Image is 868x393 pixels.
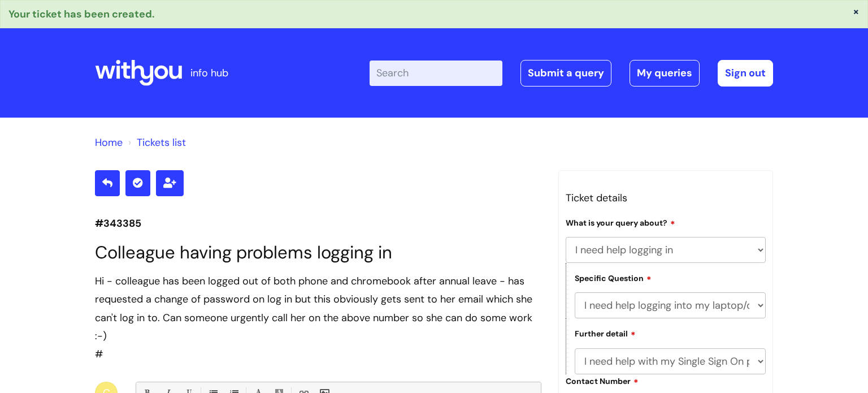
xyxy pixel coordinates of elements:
[566,375,639,386] label: Contact Number
[95,272,541,364] div: #
[95,242,541,263] h1: Colleague having problems logging in
[370,60,773,86] div: | -
[575,327,636,339] label: Further detail
[718,60,773,86] a: Sign out
[137,136,186,149] a: Tickets list
[370,61,502,85] input: Search
[630,60,700,86] a: My queries
[566,217,675,228] label: What is your query about?
[575,272,652,283] label: Specific Question
[125,133,186,152] li: Tickets list
[95,136,123,149] a: Home
[566,189,766,207] h3: Ticket details
[95,133,123,152] li: Solution home
[190,64,228,82] p: info hub
[95,272,541,346] div: Hi - colleague has been logged out of both phone and chromebook after annual leave - has requeste...
[520,60,611,86] a: Submit a query
[95,214,541,232] p: #343385
[853,6,860,16] button: ×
